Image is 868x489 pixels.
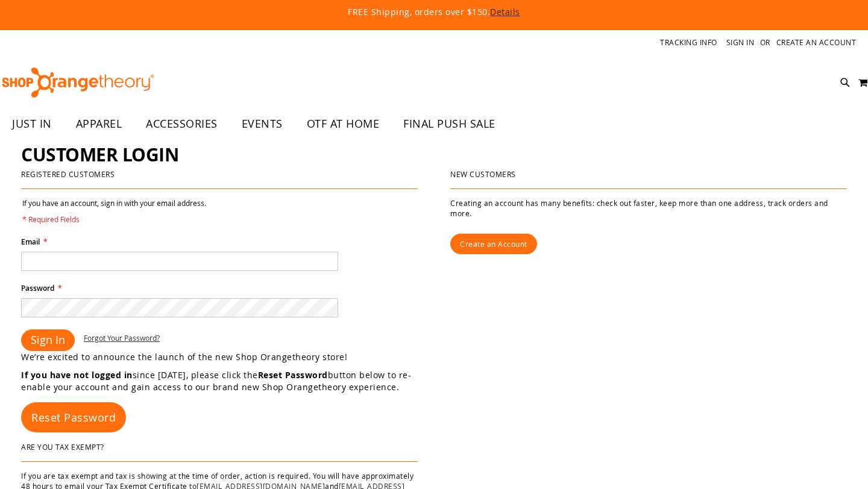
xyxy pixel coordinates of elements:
[391,110,508,138] a: FINAL PUSH SALE
[31,332,65,347] span: Sign In
[84,333,160,343] a: Forgot Your Password?
[403,110,495,137] span: FINAL PUSH SALE
[72,6,796,18] p: FREE Shipping, orders over $150.
[134,110,230,138] a: ACCESSORIES
[12,110,52,137] span: JUST IN
[726,37,755,48] a: Sign In
[660,37,717,48] a: Tracking Info
[22,214,206,225] span: * Required Fields
[21,351,434,363] p: We’re excited to announce the launch of the new Shop Orangetheory store!
[21,369,434,393] p: since [DATE], please click the button below to re-enable your account and gain access to our bran...
[230,110,295,138] a: EVENTS
[450,169,516,179] strong: New Customers
[64,110,134,138] a: APPAREL
[21,329,75,351] button: Sign In
[146,110,218,137] span: ACCESSORIES
[450,234,537,254] a: Create an Account
[21,142,178,167] span: Customer Login
[460,239,527,249] span: Create an Account
[21,442,104,452] strong: Are You Tax Exempt?
[295,110,392,138] a: OTF AT HOME
[242,110,283,137] span: EVENTS
[776,37,857,48] a: Create an Account
[21,402,126,432] a: Reset Password
[258,369,328,381] strong: Reset Password
[21,237,40,247] span: Email
[21,198,207,225] legend: If you have an account, sign in with your email address.
[450,198,847,219] p: Creating an account has many benefits: check out faster, keep more than one address, track orders...
[31,410,116,425] span: Reset Password
[490,6,520,17] a: Details
[307,110,380,137] span: OTF AT HOME
[21,369,133,381] strong: If you have not logged in
[21,283,54,293] span: Password
[76,110,122,137] span: APPAREL
[21,169,115,179] strong: Registered Customers
[84,333,160,343] span: Forgot Your Password?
